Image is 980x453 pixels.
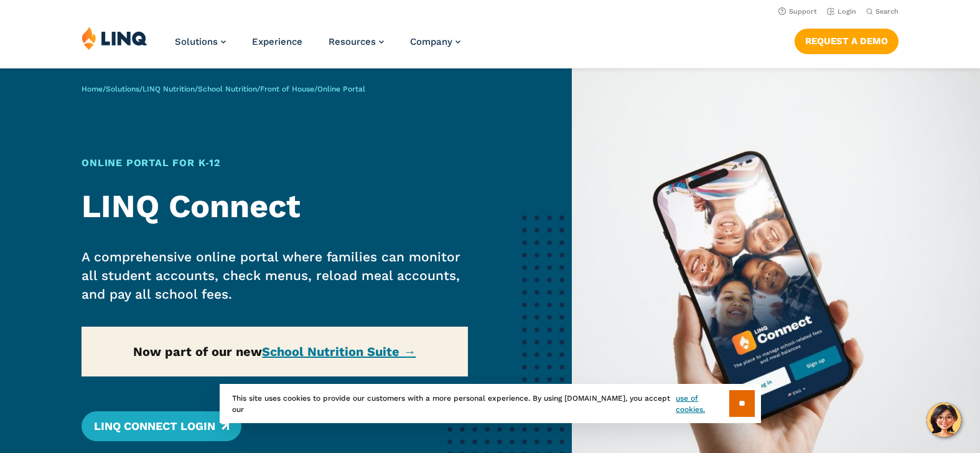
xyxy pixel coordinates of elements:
[676,393,729,415] a: use of cookies.
[329,36,376,47] span: Resources
[410,36,452,47] span: Company
[252,36,302,47] a: Experience
[220,384,761,423] div: This site uses cookies to provide our customers with a more personal experience. By using [DOMAIN...
[82,156,468,170] h1: Online Portal for K‑12
[827,7,856,16] a: Login
[133,344,416,359] strong: Now part of our new
[82,26,147,50] img: LINQ | K‑12 Software
[175,36,218,47] span: Solutions
[866,7,898,16] button: Open Search Bar
[926,403,961,437] button: Hello, have a question? Let’s chat.
[106,85,139,93] a: Solutions
[82,85,103,93] a: Home
[329,36,384,47] a: Resources
[198,85,257,93] a: School Nutrition
[317,85,365,93] span: Online Portal
[175,36,226,47] a: Solutions
[795,29,898,54] a: Request a Demo
[82,85,365,93] span: / / / / /
[410,36,460,47] a: Company
[260,85,314,93] a: Front of House
[795,26,898,54] nav: Button Navigation
[82,187,301,225] strong: LINQ Connect
[175,26,460,67] nav: Primary Navigation
[875,7,898,16] span: Search
[142,85,195,93] a: LINQ Nutrition
[82,248,468,304] p: A comprehensive online portal where families can monitor all student accounts, check menus, reloa...
[778,7,817,16] a: Support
